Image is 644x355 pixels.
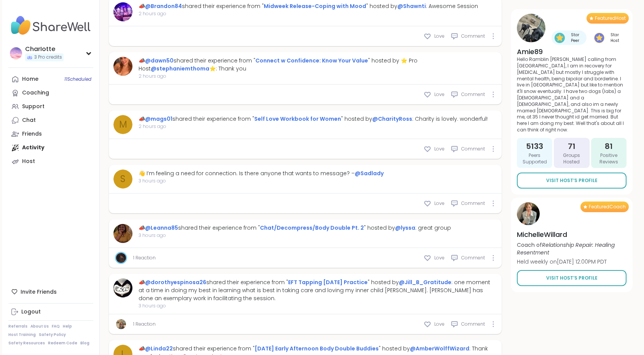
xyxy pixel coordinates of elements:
span: S [120,172,126,186]
span: 2 hours ago [139,73,497,80]
a: @Shawnti [397,2,426,10]
span: 71 [568,141,575,152]
h4: MichelleWillard [517,230,626,239]
a: EFT Tapping [DATE] Practice [288,278,368,286]
span: 2 hours ago [139,10,478,17]
h4: Amie89 [517,47,626,56]
a: @AmberWolffWizard [410,345,469,352]
span: Visit Host’s Profile [546,275,598,281]
span: Love [434,146,445,152]
span: Comment [461,91,485,98]
a: Referrals [8,324,27,329]
span: Comment [461,146,485,152]
a: @dorothyespinosa26 [145,278,206,286]
a: @Leanna85 [145,224,178,232]
div: Invite Friends [8,285,93,299]
img: Brandon84 [113,2,132,21]
a: 1 Reaction [133,321,156,328]
img: Star Host [594,33,604,43]
span: Love [434,91,445,98]
img: Jill_B_Gratitude [116,319,126,329]
div: Friends [22,130,42,138]
p: Coach of [517,241,626,256]
div: CharIotte [25,45,64,53]
img: Amie89 [517,14,545,42]
span: 3 hours ago [139,177,384,184]
a: Logout [8,305,93,319]
span: m [119,118,127,131]
a: @lyssa [395,224,415,232]
span: 3 hours ago [139,232,451,239]
a: 1 Reaction [133,254,156,261]
img: dorothyespinosa26 [113,278,132,297]
span: 3 Pro credits [34,54,62,61]
a: Host [8,155,93,168]
a: [DATE] Early Afternoon Body Double Buddies [255,345,379,352]
div: Chat [22,117,36,124]
a: m [113,115,132,134]
a: Help [63,324,72,329]
img: lyssa [116,253,126,263]
span: Groups Hosted [557,152,586,165]
a: FAQ [52,324,60,329]
p: Held weekly on [DATE] 12:00PM PDT [517,258,626,265]
div: 👋 I’m feeling a need for connection. Is there anyone that wants to message? – [139,170,384,177]
a: Coaching [8,86,93,100]
div: 📣 shared their experience from " " hosted by ⭐ Pro Host ⭐: Thank you [139,57,497,73]
span: Peers Supported [520,152,549,165]
a: About Us [30,324,49,329]
span: 11 Scheduled [64,76,91,82]
a: @CharityRoss [372,115,412,123]
span: Comment [461,200,485,207]
div: 📣 shared their experience from " " hosted by : Awesome Session [139,2,478,10]
a: Midweek Release-Coping with Mood [264,2,366,10]
a: Chat/Decompress/Body Double Pt. 2 [260,224,364,232]
img: Star Peer [555,33,565,43]
span: Comment [461,254,485,261]
a: Blog [80,341,89,346]
a: Visit Host’s Profile [517,270,626,286]
img: MichelleWillard [517,202,540,225]
a: @Jill_B_Gratitude [399,278,451,286]
div: Coaching [22,89,49,97]
a: Chat [8,114,93,127]
div: Logout [21,308,41,316]
a: @stephaniemthoma [151,65,209,72]
div: Support [22,103,45,110]
i: Relationship Repair: Healing Resentment [517,241,615,256]
img: CharIotte [10,47,22,59]
img: dawn50 [113,57,132,76]
span: Comment [461,321,485,328]
a: @Brandon84 [145,2,182,10]
span: Visit Host’s Profile [546,177,598,184]
div: Home [22,75,38,83]
a: Safety Policy [39,332,66,337]
span: Featured Host [595,15,626,21]
span: Love [434,254,445,261]
img: Leanna85 [113,224,132,243]
span: 3 hours ago [139,302,497,309]
span: Star Host [606,32,623,43]
a: @mags01 [145,115,172,123]
div: 📣 shared their experience from " " hosted by : great group [139,224,451,232]
span: Star Peer [566,32,583,43]
span: Positive Reviews [594,152,623,165]
span: Featured Coach [589,204,626,210]
a: Safety Resources [8,341,45,346]
div: 📣 shared their experience from " " hosted by : one moment at a time in doing my best in learning ... [139,278,497,302]
a: Friends [8,127,93,141]
span: Love [434,321,445,328]
a: Redeem Code [48,341,77,346]
span: 5133 [526,141,543,152]
a: Visit Host’s Profile [517,173,626,189]
span: Love [434,200,445,207]
span: 2 hours ago [139,123,488,130]
a: @Sadlady [355,170,384,177]
span: Love [434,33,445,40]
a: @dawn50 [145,57,174,64]
img: ShareWell Nav Logo [8,12,93,39]
div: Host [22,158,35,165]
